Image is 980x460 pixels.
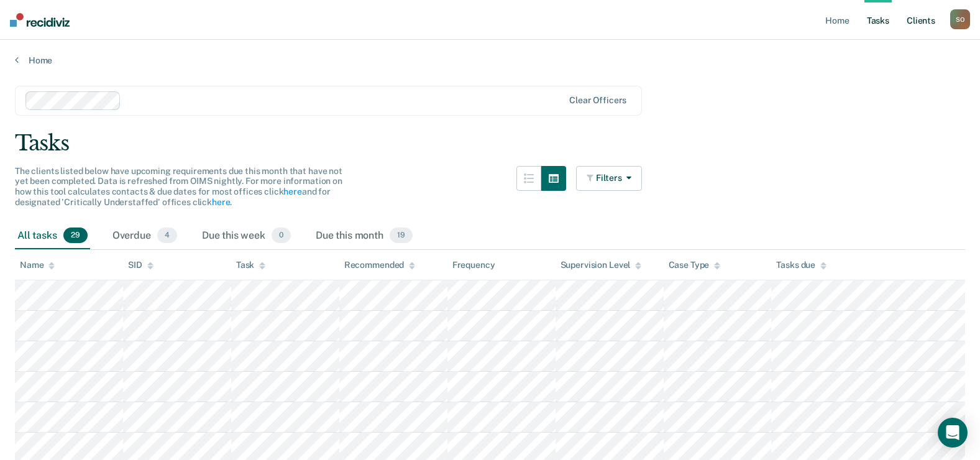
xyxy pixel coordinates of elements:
[390,228,413,244] span: 19
[576,166,642,191] button: Filters
[15,131,965,156] div: Tasks
[63,228,88,244] span: 29
[110,223,180,250] div: Overdue4
[569,95,626,106] div: Clear officers
[199,223,293,250] div: Due this week0
[452,260,495,270] div: Frequency
[344,260,415,270] div: Recommended
[669,260,721,270] div: Case Type
[236,260,265,270] div: Task
[938,418,968,448] div: Open Intercom Messenger
[950,9,970,29] div: S O
[272,228,291,244] span: 0
[15,166,342,207] span: The clients listed below have upcoming requirements due this month that have not yet been complet...
[10,13,70,27] img: Recidiviz
[15,55,965,66] a: Home
[950,9,970,29] button: SO
[212,197,230,207] a: here
[313,223,415,250] div: Due this month19
[776,260,827,270] div: Tasks due
[15,223,90,250] div: All tasks29
[128,260,153,270] div: SID
[157,228,177,244] span: 4
[561,260,642,270] div: Supervision Level
[283,186,301,196] a: here
[20,260,55,270] div: Name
